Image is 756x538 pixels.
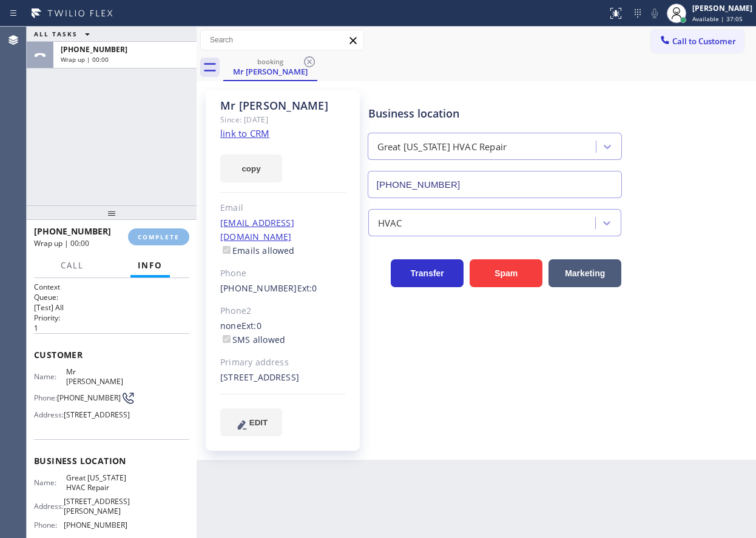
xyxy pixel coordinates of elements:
button: ALL TASKS [27,27,102,41]
span: Customer [34,349,189,360]
span: ALL TASKS [34,30,78,38]
button: Call [53,254,91,277]
span: Wrap up | 00:00 [61,55,109,64]
h2: Queue: [34,292,189,302]
span: Info [138,260,163,271]
div: [PERSON_NAME] [692,3,752,13]
h2: Priority: [34,313,189,323]
input: Search [201,30,363,50]
span: Ext: 0 [241,320,262,331]
span: Phone: [34,520,64,530]
button: copy [220,154,282,182]
div: Primary address [220,356,346,370]
div: Email [220,201,346,215]
span: Available | 37:05 [692,15,743,23]
button: Transfer [391,259,464,287]
div: [STREET_ADDRESS] [220,371,346,385]
span: Great [US_STATE] HVAC Repair [66,473,127,492]
span: [STREET_ADDRESS][PERSON_NAME] [64,497,130,516]
button: Marketing [548,259,621,287]
span: Call [61,260,84,271]
span: [PHONE_NUMBER] [64,520,127,530]
div: booking [224,57,316,66]
div: Phone [220,267,346,281]
div: Great [US_STATE] HVAC Repair [377,140,507,154]
input: SMS allowed [223,335,231,343]
div: Business location [368,105,622,122]
div: Mr Ernie [224,54,316,80]
button: Info [130,254,170,277]
p: [Test] All [34,302,189,313]
p: 1 [34,323,189,333]
span: [PHONE_NUMBER] [57,393,121,402]
span: Address: [34,410,64,419]
button: COMPLETE [128,228,189,245]
span: Call to Customer [672,36,736,47]
span: Name: [34,478,66,487]
span: Mr [PERSON_NAME] [66,367,127,386]
input: Emails allowed [223,246,231,254]
span: Address: [34,502,64,511]
h1: Context [34,282,189,292]
span: EDIT [249,418,268,427]
button: Mute [646,5,663,22]
span: [PHONE_NUMBER] [34,225,111,237]
div: Since: [DATE] [220,113,346,127]
span: Wrap up | 00:00 [34,238,89,248]
span: Business location [34,455,189,467]
span: [STREET_ADDRESS] [64,410,130,419]
span: COMPLETE [138,233,180,241]
a: [PHONE_NUMBER] [220,282,297,294]
button: Call to Customer [651,30,744,53]
input: Phone Number [368,171,623,198]
div: Phone2 [220,304,346,318]
div: HVAC [378,216,402,230]
span: Name: [34,372,66,381]
button: Spam [470,259,542,287]
span: [PHONE_NUMBER] [61,44,127,55]
label: Emails allowed [220,245,295,256]
a: [EMAIL_ADDRESS][DOMAIN_NAME] [220,217,294,242]
label: SMS allowed [220,334,285,345]
div: none [220,319,346,347]
a: link to CRM [220,127,269,139]
span: Ext: 0 [297,282,317,294]
div: Mr [PERSON_NAME] [224,66,316,77]
button: EDIT [220,408,282,436]
span: Phone: [34,393,57,402]
div: Mr [PERSON_NAME] [220,99,346,113]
